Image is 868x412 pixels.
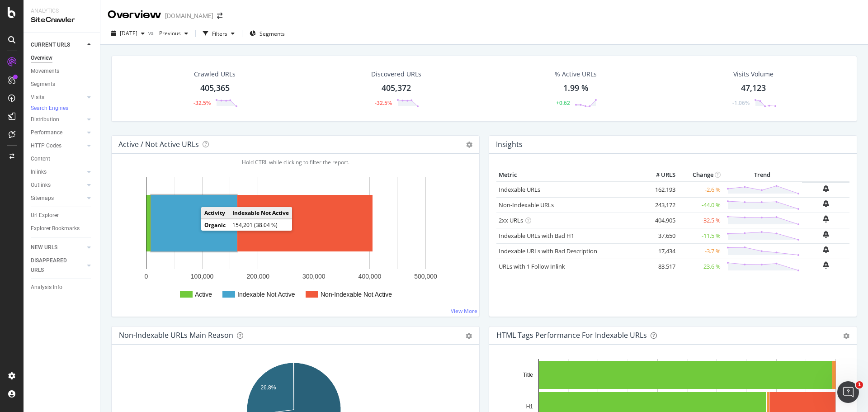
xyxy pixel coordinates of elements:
div: bell-plus [823,261,829,269]
a: Movements [31,66,94,76]
a: Url Explorer [31,211,94,220]
div: bell-plus [823,246,829,253]
td: -3.7 % [678,243,723,259]
td: Organic [201,219,229,231]
text: 300,000 [302,273,325,280]
a: Non-Indexable URLs [499,201,554,209]
a: Content [31,154,94,164]
div: -32.5% [375,99,392,107]
div: Sitemaps [31,194,54,203]
div: bell-plus [823,231,829,238]
a: Sitemaps [31,194,85,203]
td: Indexable Not Active [229,207,292,219]
div: Outlinks [31,180,51,190]
a: Indexable URLs [499,185,540,194]
a: HTTP Codes [31,141,85,151]
div: Performance [31,128,62,137]
div: NEW URLS [31,243,57,252]
a: NEW URLS [31,243,85,252]
a: DISAPPEARED URLS [31,256,85,275]
td: 243,172 [642,197,678,213]
div: -1.06% [732,99,750,107]
div: SiteCrawler [31,15,93,25]
a: Explorer Bookmarks [31,224,94,233]
td: -23.6 % [678,259,723,274]
svg: A chart. [119,168,469,309]
td: -11.5 % [678,228,723,243]
text: Indexable Not Active [237,291,295,298]
div: Analysis Info [31,283,62,292]
span: Previous [156,29,181,37]
td: 83,517 [642,259,678,274]
a: URLs with 1 Follow Inlink [499,262,565,270]
span: 1 [856,381,863,388]
td: 404,905 [642,213,678,228]
div: bell-plus [823,215,829,223]
th: Change [678,168,723,182]
div: gear [843,333,849,339]
div: % Active URLs [555,70,597,79]
a: CURRENT URLS [31,40,85,50]
text: 200,000 [246,273,269,280]
div: DISAPPEARED URLS [31,256,76,275]
td: Activity [201,207,229,219]
div: 47,123 [741,82,766,94]
div: Visits Volume [733,70,774,79]
div: gear [466,333,472,339]
text: Title [523,372,533,378]
div: Inlinks [31,167,47,177]
div: Crawled URLs [194,70,236,79]
div: Overview [108,7,161,23]
a: Distribution [31,115,85,124]
div: +0.62 [556,99,570,107]
div: Visits [31,93,44,102]
text: 500,000 [414,273,437,280]
th: Metric [496,168,642,182]
div: 405,372 [382,82,411,94]
div: CURRENT URLS [31,40,70,50]
div: Content [31,154,50,164]
div: -32.5% [193,99,211,107]
text: 0 [145,273,148,280]
a: Overview [31,53,94,63]
text: 400,000 [359,273,382,280]
a: Search Engines [31,104,77,113]
div: Discovered URLs [371,70,421,79]
a: Visits [31,93,85,102]
div: Search Engines [31,104,68,112]
a: Segments [31,80,94,89]
div: bell-plus [823,185,829,192]
div: Filters [212,30,227,38]
div: Non-Indexable URLs Main Reason [119,331,233,340]
span: vs [148,29,156,37]
div: 1.99 % [563,82,589,94]
a: Inlinks [31,167,85,177]
a: Outlinks [31,180,85,190]
div: HTTP Codes [31,141,61,151]
i: Options [466,142,472,148]
td: 17,434 [642,243,678,259]
button: Previous [156,26,192,41]
div: Overview [31,53,52,63]
a: View More [451,307,477,315]
span: Hold CTRL while clicking to filter the report. [242,158,349,166]
button: Filters [199,26,238,41]
text: Non-Indexable Not Active [321,291,392,298]
text: 26.8% [260,384,276,391]
span: 2025 Sep. 25th [120,29,137,37]
h4: Insights [496,138,523,151]
div: Movements [31,66,59,76]
div: Url Explorer [31,211,59,220]
button: Segments [246,26,288,41]
td: 162,193 [642,182,678,198]
div: HTML Tags Performance for Indexable URLs [496,331,647,340]
button: [DATE] [108,26,148,41]
span: Segments [259,30,285,38]
iframe: Intercom live chat [837,381,859,403]
a: Indexable URLs with Bad Description [499,247,597,255]
a: 2xx URLs [499,216,523,224]
a: Performance [31,128,85,137]
td: -44.0 % [678,197,723,213]
th: Trend [723,168,802,182]
div: Explorer Bookmarks [31,224,80,233]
